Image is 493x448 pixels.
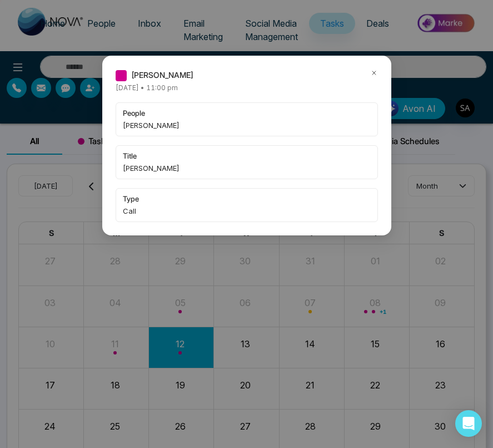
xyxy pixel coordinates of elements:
span: title [123,150,371,161]
span: type [123,193,371,204]
span: [PERSON_NAME] [131,69,193,81]
div: Open Intercom Messenger [455,410,482,437]
span: [PERSON_NAME] [123,163,371,174]
span: Call [123,205,371,216]
span: people [123,107,371,119]
span: [DATE] • 11:00 pm [116,83,178,92]
span: [PERSON_NAME] [123,120,371,131]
